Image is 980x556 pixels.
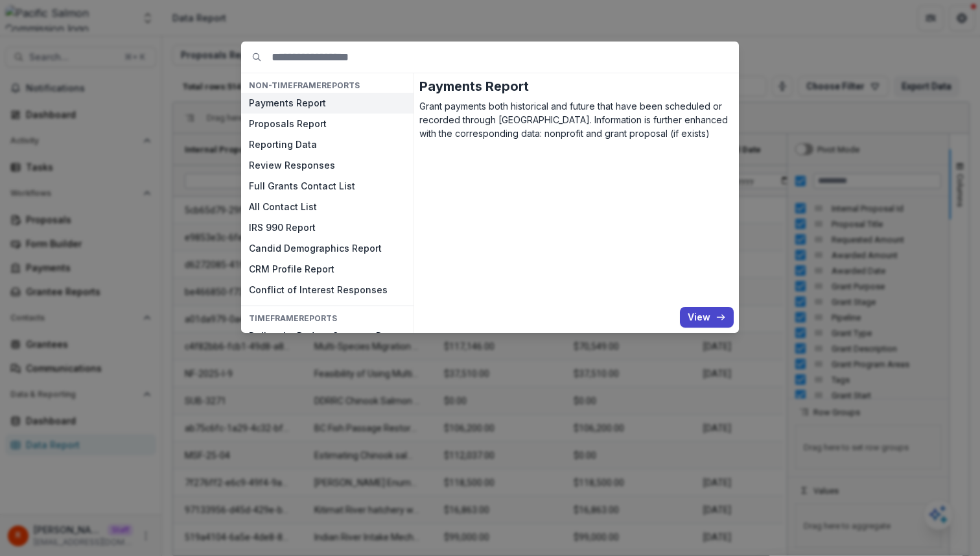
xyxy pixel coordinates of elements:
button: Proposals Report [241,114,414,134]
button: Dollars by Budget Category Report [241,326,414,347]
button: CRM Profile Report [241,259,414,280]
h4: TIMEFRAME Reports [241,311,414,326]
button: Reporting Data [241,134,414,155]
h2: Payments Report [419,79,734,94]
button: Payments Report [241,93,414,114]
button: Review Responses [241,155,414,176]
button: Conflict of Interest Responses [241,280,414,300]
button: Full Grants Contact List [241,176,414,197]
button: View [680,307,734,328]
button: Candid Demographics Report [241,238,414,259]
h4: NON-TIMEFRAME Reports [241,79,414,93]
p: Grant payments both historical and future that have been scheduled or recorded through [GEOGRAPHI... [419,99,734,140]
button: All Contact List [241,197,414,217]
button: IRS 990 Report [241,217,414,238]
